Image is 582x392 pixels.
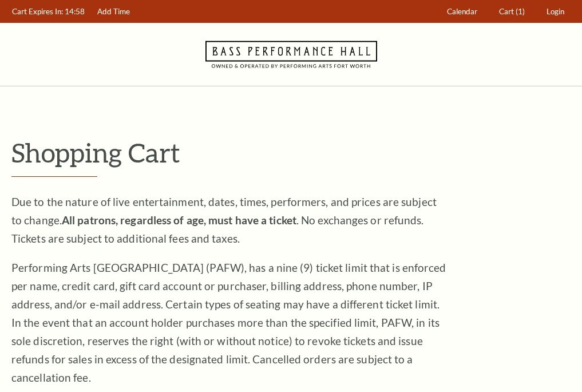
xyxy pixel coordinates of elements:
[494,1,530,23] a: Cart (1)
[499,7,514,16] span: Cart
[547,7,564,16] span: Login
[442,1,483,23] a: Calendar
[12,7,63,16] span: Cart Expires In:
[11,259,446,387] p: Performing Arts [GEOGRAPHIC_DATA] (PAFW), has a nine (9) ticket limit that is enforced per name, ...
[516,7,525,16] span: (1)
[447,7,477,16] span: Calendar
[11,138,571,167] p: Shopping Cart
[541,1,570,23] a: Login
[11,195,437,245] span: Due to the nature of live entertainment, dates, times, performers, and prices are subject to chan...
[62,213,296,227] strong: All patrons, regardless of age, must have a ticket
[92,1,136,23] a: Add Time
[65,7,85,16] span: 14:58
